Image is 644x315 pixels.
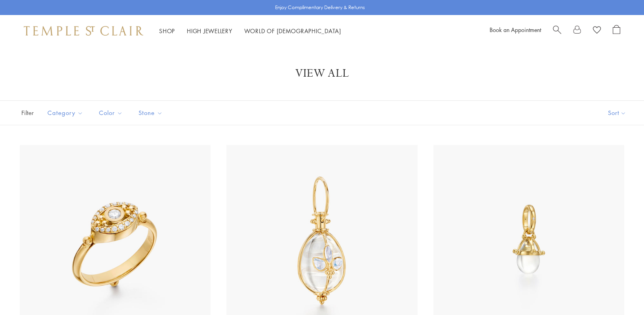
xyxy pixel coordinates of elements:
span: Stone [135,108,169,118]
a: High JewelleryHigh Jewellery [187,27,232,35]
nav: Main navigation [159,26,341,36]
p: Enjoy Complimentary Delivery & Returns [275,4,365,11]
button: Category [42,104,89,122]
h1: View All [32,66,612,81]
a: View Wishlist [593,25,601,37]
a: Open Shopping Bag [613,25,620,37]
span: Category [44,108,89,118]
button: Show sort by [590,101,644,125]
iframe: Gorgias live chat messenger [604,278,636,307]
button: Stone [133,104,169,122]
a: Search [553,25,561,37]
img: Temple St. Clair [24,26,143,36]
a: World of [DEMOGRAPHIC_DATA]World of [DEMOGRAPHIC_DATA] [244,27,341,35]
a: ShopShop [159,27,175,35]
span: Color [95,108,129,118]
a: Book an Appointment [490,26,541,34]
button: Color [93,104,129,122]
